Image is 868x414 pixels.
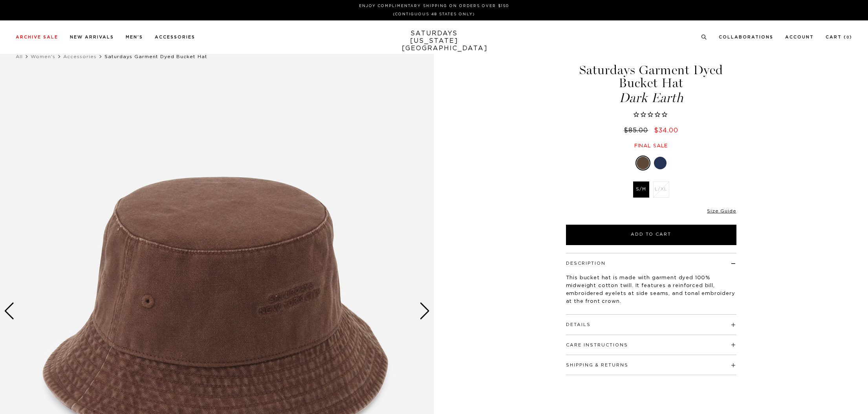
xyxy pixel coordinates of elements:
[566,274,736,306] p: This bucket hat is made with garment dyed 100% midweight cotton twill. It features a reinforced b...
[155,35,195,39] a: Accessories
[565,92,738,104] span: Dark Earth
[566,261,606,266] button: Description
[565,111,738,119] span: Rated 0.0 out of 5 stars 0 reviews
[785,35,814,39] a: Account
[126,35,143,39] a: Men's
[19,11,849,17] p: (Contiguous 48 States Only)
[654,127,678,134] span: $34.00
[566,225,736,245] button: Add to Cart
[104,54,207,59] span: Saturdays Garment Dyed Bucket Hat
[4,302,15,320] div: Previous slide
[633,181,649,198] label: S/M
[846,36,850,39] small: 0
[419,302,430,320] div: Next slide
[719,35,773,39] a: Collaborations
[402,30,467,52] a: SATURDAYS[US_STATE][GEOGRAPHIC_DATA]
[566,363,628,367] button: Shipping & Returns
[624,127,651,134] del: $85.00
[565,64,738,104] h1: Saturdays Garment Dyed Bucket Hat
[826,35,852,39] a: Cart (0)
[565,143,738,149] div: Final sale
[70,35,114,39] a: New Arrivals
[16,35,58,39] a: Archive Sale
[566,322,591,327] button: Details
[19,3,849,9] p: Enjoy Complimentary Shipping on Orders Over $150
[566,343,628,347] button: Care Instructions
[63,54,97,59] a: Accessories
[707,209,736,213] a: Size Guide
[31,54,55,59] a: Women's
[16,54,23,59] a: All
